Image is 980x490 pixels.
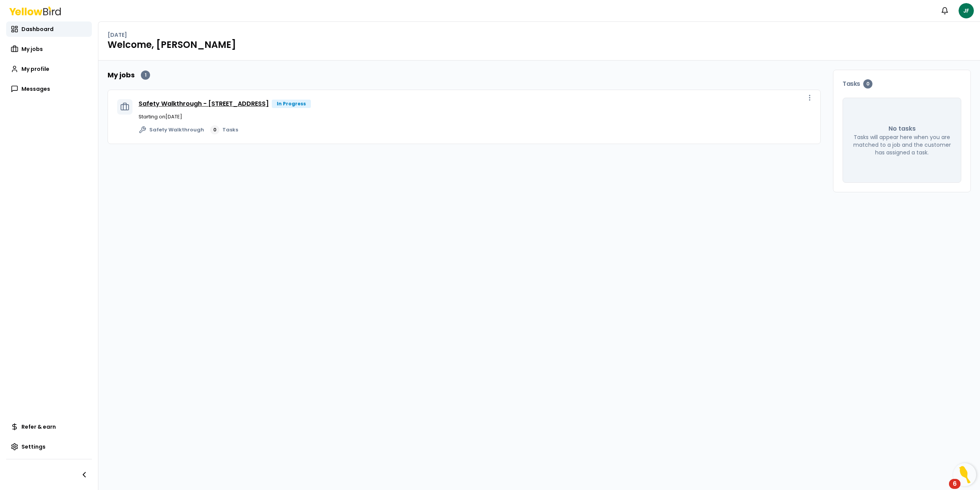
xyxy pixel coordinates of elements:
button: Open Resource Center, 6 new notifications [953,463,976,486]
span: Safety Walkthrough [149,126,204,134]
span: Messages [21,85,50,93]
span: My profile [21,65,49,73]
p: No tasks [889,124,916,133]
h1: Welcome, [PERSON_NAME] [108,39,971,51]
a: 0Tasks [210,125,238,134]
a: My profile [6,61,92,77]
p: Starting on [DATE] [139,113,811,121]
div: 1 [141,70,150,80]
p: Tasks will appear here when you are matched to a job and the customer has assigned a task. [852,133,952,156]
h3: Tasks [843,79,961,88]
div: 0 [210,125,219,134]
div: 0 [863,79,872,88]
a: Settings [6,439,92,454]
a: My jobs [6,41,92,57]
a: Safety Walkthrough - [STREET_ADDRESS] [139,99,269,108]
span: Settings [21,443,46,451]
span: Refer & earn [21,423,56,431]
a: Messages [6,81,92,97]
span: Dashboard [21,25,54,33]
span: My jobs [21,45,43,53]
a: Refer & earn [6,419,92,434]
span: JF [959,3,974,18]
h2: My jobs [108,70,135,80]
a: Dashboard [6,21,92,37]
p: [DATE] [108,31,127,39]
div: In Progress [272,100,311,108]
